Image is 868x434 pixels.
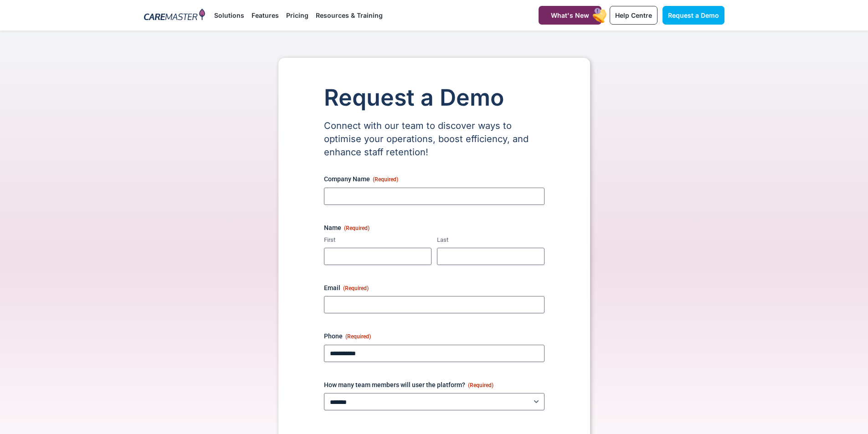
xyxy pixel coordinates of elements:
[324,174,544,184] label: Company Name
[324,380,544,389] label: How many team members will user the platform?
[551,11,589,19] span: What's New
[324,119,544,159] p: Connect with our team to discover ways to optimise your operations, boost efficiency, and enhance...
[668,11,719,19] span: Request a Demo
[344,225,370,231] span: (Required)
[324,236,431,245] label: First
[615,11,652,19] span: Help Centre
[663,6,724,25] a: Request a Demo
[343,285,369,291] span: (Required)
[373,176,398,183] span: (Required)
[345,333,371,340] span: (Required)
[324,283,544,292] label: Email
[144,9,205,22] img: CareMaster Logo
[539,6,601,25] a: What's New
[468,382,493,388] span: (Required)
[610,6,657,25] a: Help Centre
[324,223,370,232] legend: Name
[437,236,544,245] label: Last
[324,85,544,110] h1: Request a Demo
[324,332,544,341] label: Phone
